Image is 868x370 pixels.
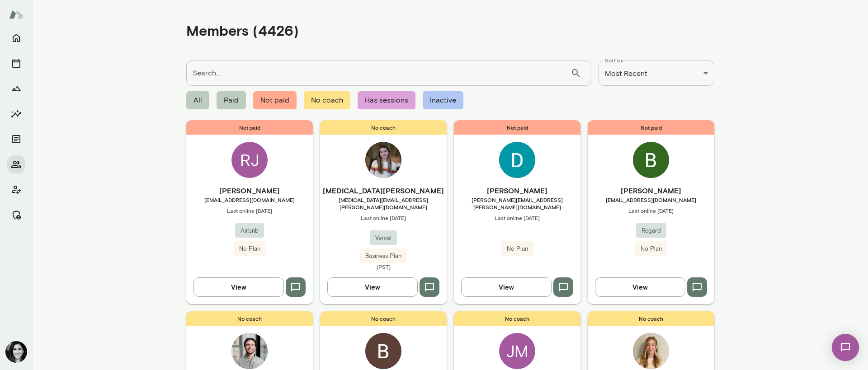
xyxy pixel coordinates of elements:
img: Alli Pope [365,142,401,178]
h6: [PERSON_NAME] [588,185,714,196]
img: David Sferlazza [499,142,535,178]
h6: [PERSON_NAME] [454,185,580,196]
span: Not paid [253,91,297,109]
div: Most Recent [599,61,714,86]
span: No Plan [501,244,533,253]
span: No coach [588,311,714,326]
img: Jamie Albers [5,341,27,363]
span: Business Plan [360,252,407,261]
span: [EMAIL_ADDRESS][DOMAIN_NAME] [186,196,313,203]
span: Paid [217,91,246,109]
span: Last online [DATE] [454,214,580,221]
div: JM [499,333,535,369]
span: Airbnb [235,226,264,235]
h6: [PERSON_NAME] [186,185,313,196]
span: Vercel [370,234,397,243]
span: (PST) [320,263,447,270]
span: Last online [DATE] [320,214,447,221]
button: Growth Plan [7,80,25,98]
span: No coach [320,311,447,326]
span: [MEDICAL_DATA][EMAIL_ADDRESS][PERSON_NAME][DOMAIN_NAME] [320,196,447,211]
img: Aubrey Morgan [633,333,669,369]
img: Bryan Davies [365,333,401,369]
span: Last online [DATE] [186,207,313,214]
span: [EMAIL_ADDRESS][DOMAIN_NAME] [588,196,714,203]
button: Home [7,29,25,47]
button: Client app [7,181,25,199]
img: Bita Masjedi [633,142,669,178]
button: View [193,277,284,296]
div: RJ [231,142,268,178]
span: [PERSON_NAME][EMAIL_ADDRESS][PERSON_NAME][DOMAIN_NAME] [454,196,580,211]
h6: [MEDICAL_DATA][PERSON_NAME] [320,185,447,196]
button: Manage [7,206,25,224]
span: Regard [636,226,666,235]
span: Not paid [454,120,580,135]
label: Sort by [605,56,623,64]
button: View [461,277,552,296]
span: Inactive [423,91,463,109]
span: No coach [186,311,313,326]
span: Not paid [588,120,714,135]
button: Members [7,155,25,173]
span: No coach [454,311,580,326]
h4: Members (4426) [186,22,299,39]
button: View [327,277,418,296]
button: Documents [7,130,25,148]
span: No Plan [234,244,266,253]
span: Has sessions [358,91,415,109]
button: Sessions [7,54,25,72]
span: Not paid [186,120,313,135]
span: No coach [320,120,447,135]
span: No coach [304,91,350,109]
img: Carl Johnson [231,333,268,369]
span: No Plan [635,244,667,253]
img: Mento [9,6,24,23]
span: Last online [DATE] [588,207,714,214]
span: All [186,91,209,109]
button: View [595,277,685,296]
button: Insights [7,105,25,123]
